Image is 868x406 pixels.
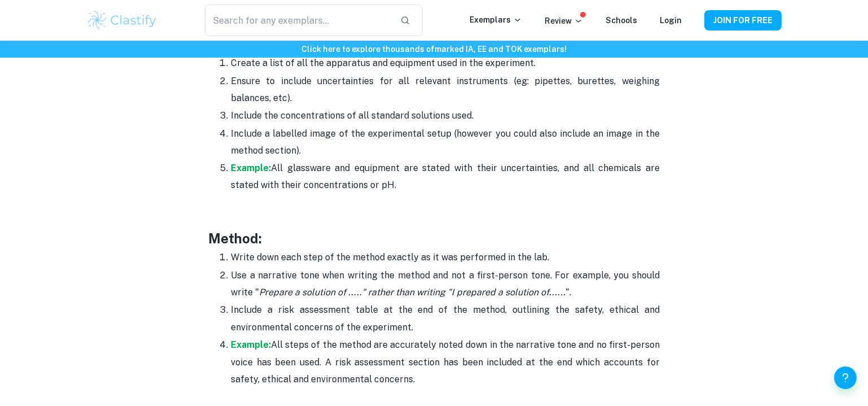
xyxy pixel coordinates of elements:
[470,14,522,26] p: Exemplars
[231,73,660,107] p: Ensure to include uncertainties for all relevant instruments (eg: pipettes, burettes, weighing ba...
[834,366,857,389] button: Help and Feedback
[231,163,271,174] a: Example:
[231,302,660,337] p: Include a risk assessment table at the end of the method, outlining the safety, ethical and envir...
[231,107,660,124] p: Include the concentrations of all standard solutions used.
[208,229,660,249] h3: Method:
[259,287,565,298] i: Prepare a solution of ....." rather than writing "I prepared a solution of......
[86,9,158,32] img: Clastify logo
[231,250,660,267] p: Write down each step of the method exactly as it was performed in the lab.
[606,16,637,25] a: Schools
[205,5,391,36] input: Search for any exemplars...
[231,125,660,160] p: Include a labelled image of the experimental setup (however you could also include an image in th...
[660,16,682,25] a: Login
[231,160,660,195] p: All glassware and equipment are stated with their uncertainties, and all chemicals are stated wit...
[231,55,660,72] p: Create a list of all the apparatus and equipment used in the experiment.
[545,15,583,27] p: Review
[2,43,866,55] h6: Click here to explore thousands of marked IA, EE and TOK exemplars !
[704,10,782,30] button: JOIN FOR FREE
[231,337,660,388] p: All steps of the method are accurately noted down in the narrative tone and no first-person voice...
[231,340,271,351] a: Example:
[231,268,660,302] p: Use a narrative tone when writing the method and not a first-person tone. For example, you should...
